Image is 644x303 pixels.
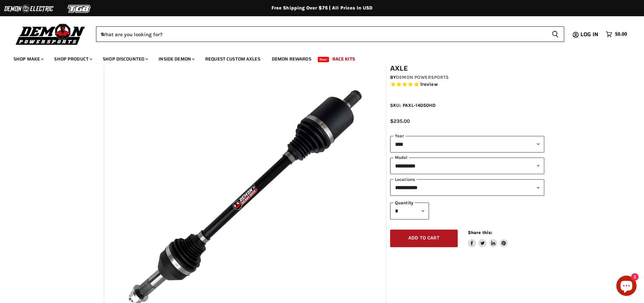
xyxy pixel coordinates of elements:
[468,230,508,248] aside: Share this:
[267,52,316,66] a: Demon Rewards
[577,31,602,38] a: Log in
[327,52,360,66] a: Race Kits
[602,29,630,39] a: $0.00
[390,179,544,196] select: keys
[614,276,639,298] inbox-online-store-chat: Shopify online store chat
[8,52,48,66] a: Shop Make
[390,102,544,109] div: SKU: PAXL-14050HD
[390,118,410,124] span: $235.00
[390,74,544,81] div: by
[52,5,593,11] div: Free Shipping Over $75 | All Prices In USD
[153,52,199,66] a: Inside Demon
[615,31,627,38] span: $0.00
[96,26,546,42] input: When autocomplete results are available use up and down arrows to review and enter to select
[54,2,105,15] img: TGB Logo 2
[422,81,438,88] span: review
[3,2,54,15] img: Demon Electric Logo 2
[390,203,429,219] select: Quantity
[468,230,492,235] span: Share this:
[96,26,564,42] form: Product
[390,81,544,88] span: Rated 5.0 out of 5 stars 1 reviews
[200,52,265,66] a: Request Custom Axles
[8,49,625,66] ul: Main menu
[390,158,544,174] select: modal-name
[49,52,96,66] a: Shop Product
[390,56,544,73] h1: CFMOTO CFORCE 500 Demon Heavy Duty Axle
[390,136,544,153] select: year
[420,81,438,88] span: 1 reviews
[318,57,329,62] span: New!
[390,230,458,248] button: Add to cart
[408,235,439,241] span: Add to cart
[396,74,449,80] a: Demon Powersports
[98,52,152,66] a: Shop Discounted
[14,22,88,46] img: Demon Powersports
[546,26,564,42] button: Search
[580,30,598,39] span: Log in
